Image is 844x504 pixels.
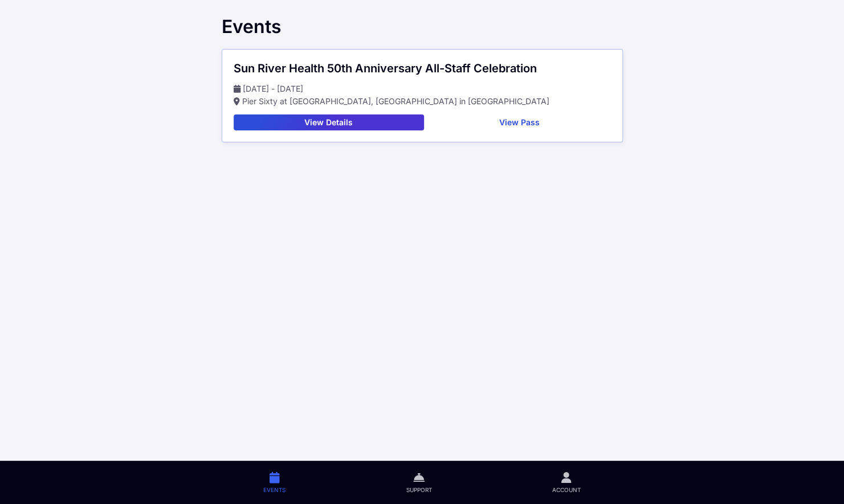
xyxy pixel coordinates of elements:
button: View Details [234,114,424,130]
button: View Pass [429,114,611,130]
p: [DATE] - [DATE] [234,83,611,95]
a: Events [203,461,346,504]
span: Support [406,486,431,494]
p: Pier Sixty at [GEOGRAPHIC_DATA], [GEOGRAPHIC_DATA] in [GEOGRAPHIC_DATA] [234,95,611,108]
a: Account [492,461,641,504]
span: Events [263,486,286,494]
span: Account [552,486,581,494]
div: Sun River Health 50th Anniversary All-Staff Celebration [234,61,611,76]
div: Events [222,16,623,38]
a: Support [346,461,492,504]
